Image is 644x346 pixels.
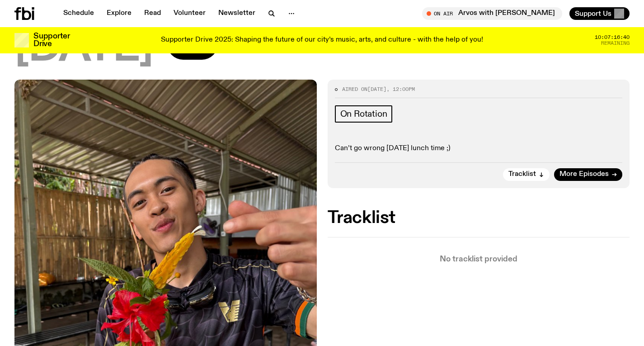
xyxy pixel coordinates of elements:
p: Supporter Drive 2025: Shaping the future of our city’s music, arts, and culture - with the help o... [161,36,483,44]
p: No tracklist provided [328,256,630,263]
a: More Episodes [554,168,622,181]
span: Support Us [575,9,611,18]
span: 10:07:16:40 [595,35,630,40]
a: Volunteer [168,7,211,20]
span: On Rotation [340,109,387,119]
span: More Episodes [559,171,609,178]
h3: Supporter Drive [33,33,70,48]
span: [DATE] [14,28,153,69]
span: Remaining [601,41,630,46]
h2: Tracklist [328,210,630,226]
span: Aired on [342,85,367,93]
span: Tracklist [508,171,536,178]
span: , 12:00pm [386,85,415,93]
button: Tracklist [503,168,550,181]
button: Support Us [569,7,630,20]
button: On AirArvos with [PERSON_NAME] [422,7,562,20]
span: [DATE] [367,85,386,93]
a: Read [139,7,166,20]
p: Can’t go wrong [DATE] lunch time ;) [335,144,623,153]
a: Schedule [58,7,99,20]
a: Explore [101,7,137,20]
a: On Rotation [335,105,393,123]
a: Newsletter [213,7,261,20]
